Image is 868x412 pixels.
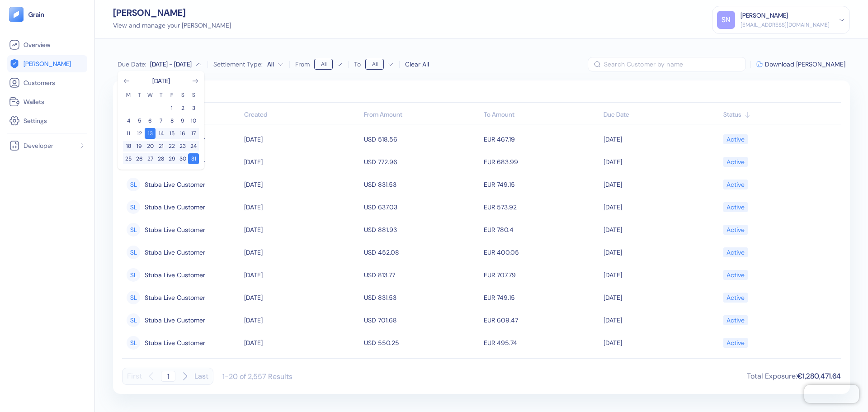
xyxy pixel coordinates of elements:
td: [DATE] [601,196,721,218]
button: Last [194,368,208,385]
button: 26 [134,153,145,164]
td: [DATE] [242,151,362,173]
td: [DATE] [601,286,721,309]
div: [PERSON_NAME] [113,8,231,17]
span: Download [PERSON_NAME] [765,61,845,67]
button: 13 [145,128,156,139]
button: 23 [177,141,188,152]
button: To [365,57,394,71]
a: [PERSON_NAME] [9,58,85,69]
button: 1 [166,103,177,114]
td: [DATE] [601,128,721,151]
td: [DATE] [601,218,721,241]
div: 1-20 of 2,557 Results [222,372,292,381]
span: Stuba Live Customer [145,335,205,350]
td: EUR 495.74 [481,331,601,354]
div: [EMAIL_ADDRESS][DOMAIN_NAME] [741,21,830,29]
td: [DATE] [601,173,721,196]
td: [DATE] [242,354,362,377]
button: Download [PERSON_NAME] [756,61,845,67]
iframe: Chatra live chat [804,385,859,403]
div: Active [726,154,745,170]
td: EUR 683.99 [481,151,601,173]
th: Wednesday [145,91,156,99]
td: USD 831.53 [362,173,481,196]
span: Wallets [24,97,44,106]
div: Clear All [405,60,429,69]
td: [DATE] [601,354,721,377]
button: 27 [145,153,156,164]
span: €1,280,471.64 [797,371,841,381]
span: Due Date : [118,60,146,69]
td: EUR 573.92 [481,196,601,218]
div: SL [127,200,140,214]
td: [DATE] [242,173,362,196]
td: USD 637.03 [362,196,481,218]
th: To Amount [481,106,601,124]
div: [DATE] - [DATE] [150,60,192,69]
span: Stuba Live Customer [145,245,205,260]
th: Tuesday [134,91,145,99]
button: Go to next month [192,77,199,85]
td: [DATE] [242,309,362,331]
td: [DATE] [242,286,362,309]
div: Active [726,313,745,328]
th: Saturday [177,91,188,99]
td: USD 514.18 [362,354,481,377]
td: EUR 467.19 [481,128,601,151]
td: [DATE] [601,241,721,264]
span: Stuba Live Customer [145,313,205,328]
td: [DATE] [601,151,721,173]
div: Active [726,290,745,305]
div: SL [127,336,140,350]
td: USD 518.56 [362,128,481,151]
button: 18 [123,141,134,152]
button: From [314,57,343,71]
td: EUR 707.79 [481,264,601,286]
button: 11 [123,128,134,139]
button: 22 [166,141,177,152]
span: Developer [24,141,53,150]
td: [DATE] [242,196,362,218]
button: 14 [156,128,166,139]
span: Stuba Live Customer [145,199,205,215]
button: Settlement Type: [267,57,284,71]
td: USD 452.08 [362,241,481,264]
td: USD 550.25 [362,331,481,354]
div: Total Exposure : [747,371,841,382]
span: Stuba Live Customer [145,222,205,237]
button: 28 [156,153,166,164]
td: EUR 749.15 [481,173,601,196]
button: Go to previous month [123,77,130,85]
button: Due Date:[DATE] - [DATE] [118,60,202,69]
td: USD 772.96 [362,151,481,173]
div: [DATE] [152,76,170,85]
button: 19 [134,141,145,152]
th: Friday [166,91,177,99]
td: [DATE] [242,264,362,286]
div: Sort ascending [244,110,359,119]
th: Thursday [156,91,166,99]
div: Active [726,245,745,260]
span: [PERSON_NAME] [24,59,71,68]
th: From Amount [362,106,481,124]
a: Overview [9,39,85,50]
a: Customers [9,77,85,88]
td: EUR 749.15 [481,286,601,309]
td: [DATE] [242,128,362,151]
div: SL [127,223,140,237]
div: SL [127,268,140,282]
div: SL [127,246,140,259]
div: Active [726,177,745,192]
button: 30 [177,153,188,164]
button: 25 [123,153,134,164]
span: Stuba Live Customer [145,290,205,305]
div: Sort ascending [604,110,719,119]
button: 4 [123,115,134,126]
input: Search Customer by name [604,57,746,71]
a: Settings [9,115,85,126]
span: Stuba Live Customer [145,177,205,192]
div: Active [726,222,745,237]
div: Active [726,267,745,283]
img: logo [28,11,45,18]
